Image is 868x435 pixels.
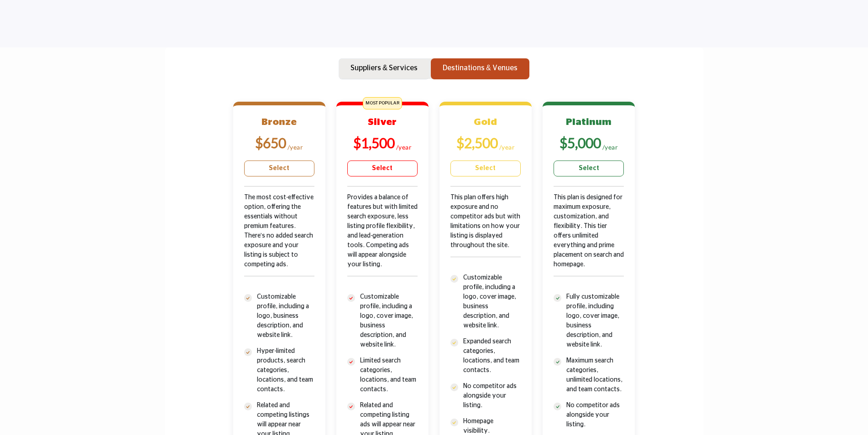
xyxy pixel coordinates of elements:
b: Gold [474,117,497,127]
sub: /year [288,143,303,151]
sub: /year [499,143,515,151]
a: Select [450,161,521,176]
p: Destinations & Venues [443,62,518,73]
p: No competitor ads alongside your listing. [566,401,624,430]
span: MOST POPULAR [363,97,402,109]
div: This plan offers high exposure and no competitor ads but with limitations on how your listing is ... [450,193,521,273]
p: Expanded search categories, locations, and team contacts. [463,337,521,375]
p: Customizable profile, including a logo, cover image, business description, and website link. [463,273,521,331]
p: Hyper-limited products, search categories, locations, and team contacts. [257,347,314,394]
b: Platinum [566,117,612,127]
b: $5,000 [559,135,601,151]
a: Select [554,161,624,176]
a: Select [347,161,418,176]
p: Customizable profile, including a logo, business description, and website link. [257,292,314,340]
div: Provides a balance of features but with limited search exposure, less listing profile flexibility... [347,193,418,292]
p: No competitor ads alongside your listing. [463,382,521,410]
p: Customizable profile, including a logo, cover image, business description, and website link. [360,292,418,350]
button: Suppliers & Services [339,58,429,79]
b: $1,500 [353,135,395,151]
b: Bronze [261,117,297,127]
p: Limited search categories, locations, and team contacts. [360,356,418,394]
b: $2,500 [456,135,498,151]
p: Fully customizable profile, including logo, cover image, business description, and website link. [566,292,624,350]
div: The most cost-effective option, offering the essentials without premium features. There’s no adde... [244,193,314,292]
b: Silver [368,117,397,127]
p: Maximum search categories, unlimited locations, and team contacts. [566,356,624,394]
sub: /year [396,143,412,151]
button: Destinations & Venues [431,58,529,79]
b: $650 [255,135,286,151]
a: Select [244,161,314,176]
p: Suppliers & Services [350,62,418,73]
sub: /year [602,143,618,151]
div: This plan is designed for maximum exposure, customization, and flexibility. This tier offers unli... [554,193,624,292]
